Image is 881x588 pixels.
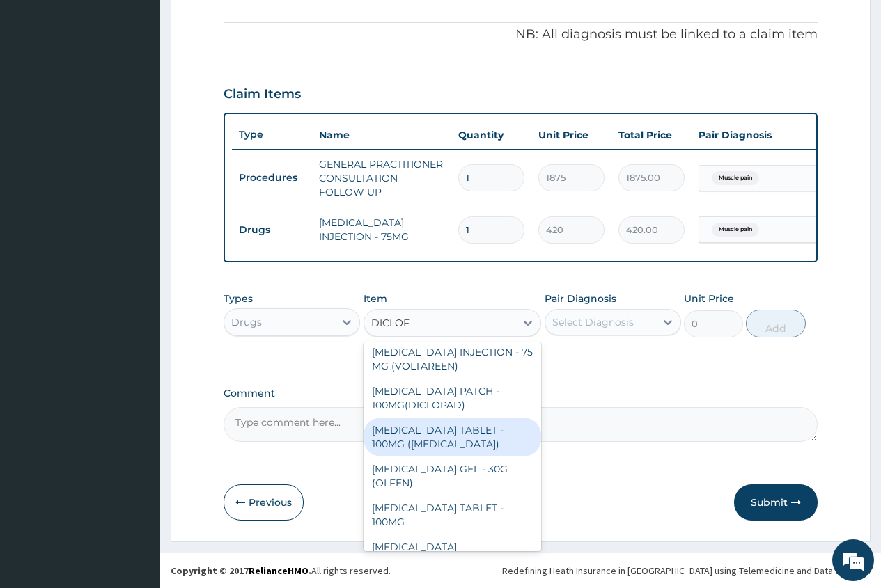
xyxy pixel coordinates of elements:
textarea: Type your message and hit 'Enter' [7,380,265,429]
span: Muscle pain [712,223,759,237]
a: RelianceHMO [249,564,309,577]
td: Drugs [232,217,312,243]
span: We're online! [81,175,192,316]
label: Unit Price [684,292,734,305]
div: Select Diagnosis [552,315,634,329]
div: Minimize live chat window [228,7,262,40]
td: GENERAL PRACTITIONER CONSULTATION FOLLOW UP [312,150,451,206]
div: [MEDICAL_DATA] INJECTION - 75 MG (VOLTAREEN) [364,340,542,379]
td: [MEDICAL_DATA] INJECTION - 75MG [312,209,451,251]
button: Submit [734,484,818,521]
th: Unit Price [531,121,611,149]
footer: All rights reserved. [160,553,881,588]
th: Name [312,121,451,149]
strong: Copyright © 2017 . [171,564,311,577]
div: Drugs [231,315,262,329]
th: Type [232,122,312,148]
div: [MEDICAL_DATA] PATCH - 100MG(DICLOPAD) [364,379,542,418]
th: Quantity [451,121,531,149]
label: Comment [224,388,818,399]
th: Total Price [611,121,692,149]
h3: Claim Items [224,87,301,102]
div: [MEDICAL_DATA] TABLET - 100MG ([MEDICAL_DATA]) [364,418,542,456]
th: Pair Diagnosis [692,121,845,149]
div: [MEDICAL_DATA] [MEDICAL_DATA] - (VOLTAREEN) [364,534,542,573]
div: [MEDICAL_DATA] TABLET - 100MG [364,495,542,534]
label: Pair Diagnosis [545,292,616,305]
p: NB: All diagnosis must be linked to a claim item [224,26,818,44]
td: Procedures [232,165,312,191]
div: Chat with us now [72,78,234,96]
label: Types [224,293,253,305]
button: Add [746,310,805,337]
button: Previous [224,484,304,521]
div: [MEDICAL_DATA] GEL - 30G (OLFEN) [364,456,542,495]
div: Redefining Heath Insurance in [GEOGRAPHIC_DATA] using Telemedicine and Data Science! [502,564,871,578]
img: d_794563401_company_1708531726252_794563401 [26,70,56,104]
span: Muscle pain [712,171,759,185]
label: Item [364,292,387,305]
